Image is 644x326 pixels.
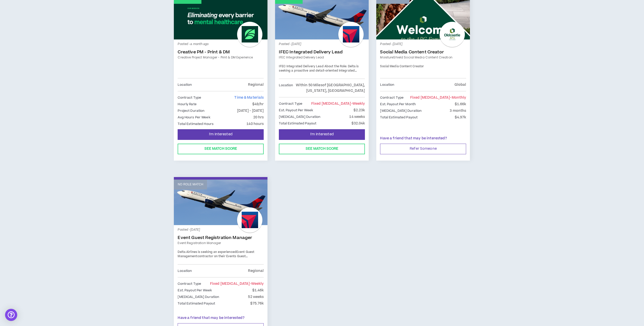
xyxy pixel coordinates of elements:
button: Refer Someone [380,144,466,154]
span: contractor on their Events Guest Management team. This a 40hrs/week position with 2-3 days in the... [178,254,260,276]
p: Avg Hours Per Week [178,115,210,120]
button: See Match Score [178,144,264,154]
strong: Event Guest Management [178,250,254,259]
a: MoistureShield Social Media Content Creation [380,55,466,60]
p: $32.04k [351,121,365,126]
span: - weekly [351,101,365,106]
p: Posted - a month ago [178,42,264,47]
p: $2.23k [354,107,365,113]
span: Fixed [MEDICAL_DATA] [210,281,264,286]
p: Have a friend that may be interested? [380,136,466,141]
a: IFEC Integrated Delivery Lead [279,50,365,55]
a: Creative Project Manager - Print & DM Experience [178,55,264,60]
button: I'm Interested [178,129,264,140]
p: Posted - [DATE] [380,42,466,47]
button: I'm Interested [279,129,365,140]
span: I'm Interested [209,132,233,137]
p: 3 months [450,108,466,114]
p: Posted - [DATE] [178,228,264,232]
p: Location [380,82,394,88]
p: Contract Type [178,95,201,100]
a: Event Guest Registration Manager [178,235,264,240]
span: I'm Interested [310,132,334,137]
p: Est. Payout Per Week [178,288,212,293]
p: Location [178,82,192,88]
strong: IFEC Integrated Delivery Lead [279,64,323,69]
p: Est. Payout Per Week [279,107,313,113]
p: [DATE] - [DATE] [237,108,264,114]
p: Hourly Rate [178,101,196,107]
p: 52 weeks [248,294,264,300]
p: [MEDICAL_DATA] Duration [178,294,219,300]
span: Fixed [MEDICAL_DATA] [311,101,365,106]
span: Delta Airlines is seeking an experienced [178,250,236,254]
p: Location [279,82,293,94]
a: IFEC Integrated Delivery Lead [279,55,365,60]
p: Posted - [DATE] [279,42,365,47]
p: Global [454,82,466,88]
p: 20 hrs [253,115,264,120]
p: Total Estimated Payout [380,115,418,120]
p: Total Estimated Hours [178,121,214,127]
p: $1.66k [455,101,466,107]
a: Event Registration Manager [178,241,264,245]
p: [MEDICAL_DATA] Duration [380,108,422,114]
span: - weekly [250,281,264,286]
p: Contract Type [380,95,404,100]
strong: About the Role: [324,64,347,69]
p: Contract Type [279,101,302,106]
span: Social Media Content Creator [380,64,424,69]
span: Fixed [MEDICAL_DATA] [410,95,466,100]
p: Total Estimated Payout [178,301,215,306]
p: Regional [248,268,264,274]
p: $49/hr [252,101,264,107]
span: Time & Materials [234,95,264,100]
p: $1.46k [252,288,264,293]
p: Project Duration [178,108,204,114]
p: $75.76k [250,301,264,306]
p: Have a friend that may be interested? [178,315,264,321]
div: Open Intercom Messenger [5,309,17,321]
p: Est. Payout Per Month [380,101,416,107]
p: No Role Match [178,182,203,187]
p: Within 50 Miles of [GEOGRAPHIC_DATA], [US_STATE], [GEOGRAPHIC_DATA] [293,82,365,94]
button: See Match Score [279,144,365,154]
a: Creative PM - Print & DM [178,50,264,55]
p: [MEDICAL_DATA] Duration [279,114,320,120]
p: Location [178,268,192,274]
p: 140 hours [246,121,264,127]
p: Total Estimated Payout [279,121,316,126]
a: Social Media Content Creator [380,50,466,55]
p: 14 weeks [349,114,365,120]
p: Regional [248,82,264,88]
p: Contract Type [178,281,201,287]
p: $4.97k [455,115,466,120]
span: - monthly [450,95,466,100]
a: No Role Match [174,180,267,225]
